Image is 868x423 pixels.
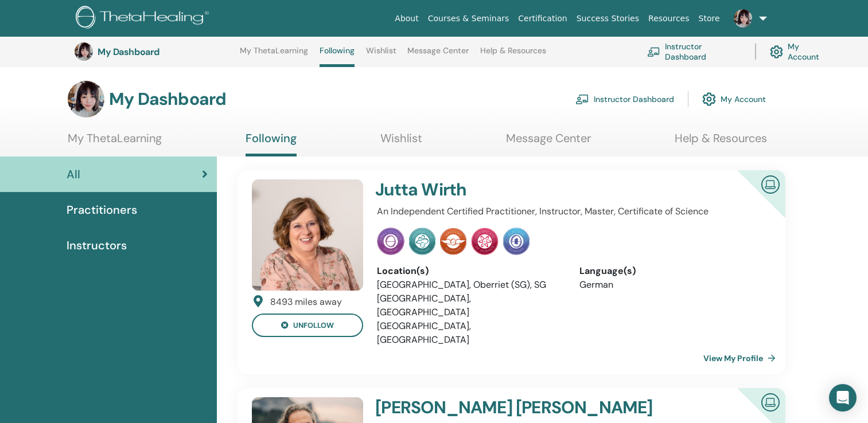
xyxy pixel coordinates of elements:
[67,237,127,254] span: Instructors
[320,46,355,67] a: Following
[377,205,764,218] p: An Independent Certified Practitioner, Instructor, Master, Certificate of Science
[575,87,674,112] a: Instructor Dashboard
[67,201,137,218] span: Practitioners
[719,170,785,236] div: Certified Online Instructor
[377,319,562,347] li: [GEOGRAPHIC_DATA], [GEOGRAPHIC_DATA]
[757,389,784,414] img: Certified Online Instructor
[270,295,342,309] div: 8493 miles away
[380,131,422,154] a: Wishlist
[829,384,857,412] div: Open Intercom Messenger
[68,131,162,154] a: My ThetaLearning
[575,94,589,104] img: chalkboard-teacher.svg
[703,347,780,370] a: View My Profile
[68,81,104,117] img: default.jpg
[572,8,644,29] a: Success Stories
[366,46,396,64] a: Wishlist
[109,89,226,109] h3: My Dashboard
[480,46,546,64] a: Help & Resources
[377,264,562,278] div: Location(s)
[647,39,741,64] a: Instructor Dashboard
[240,46,308,64] a: My ThetaLearning
[390,8,423,29] a: About
[675,131,767,154] a: Help & Resources
[513,8,571,29] a: Certification
[694,8,725,29] a: Store
[377,278,562,292] li: [GEOGRAPHIC_DATA], Oberriet (SG), SG
[375,397,698,418] h4: [PERSON_NAME] [PERSON_NAME]
[770,42,783,61] img: cog.svg
[375,179,698,200] h4: Jutta Wirth
[98,46,212,57] h3: My Dashboard
[407,46,469,64] a: Message Center
[579,278,764,292] li: German
[76,6,213,32] img: logo.png
[506,131,591,154] a: Message Center
[246,131,297,156] a: Following
[377,292,562,319] li: [GEOGRAPHIC_DATA], [GEOGRAPHIC_DATA]
[75,42,93,61] img: default.jpg
[67,166,80,183] span: All
[644,8,694,29] a: Resources
[702,89,716,109] img: cog.svg
[770,39,831,64] a: My Account
[702,87,766,112] a: My Account
[757,171,784,197] img: Certified Online Instructor
[252,314,363,337] button: unfollow
[734,9,752,28] img: default.jpg
[423,8,514,29] a: Courses & Seminars
[252,179,363,291] img: default.jpg
[647,47,660,57] img: chalkboard-teacher.svg
[579,264,764,278] div: Language(s)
